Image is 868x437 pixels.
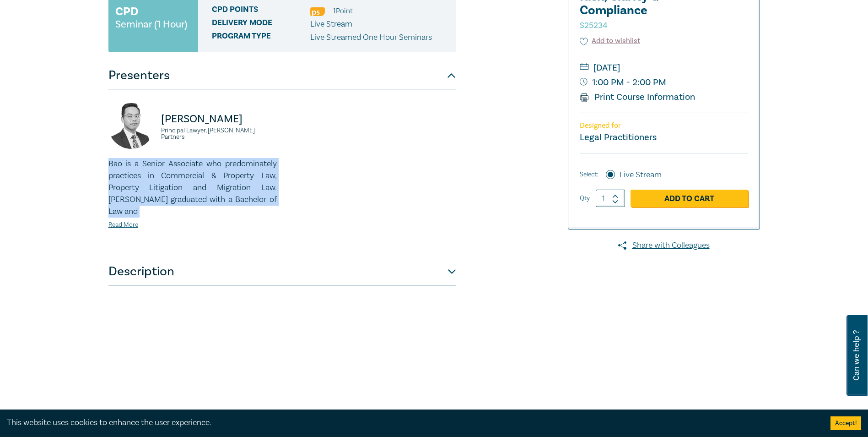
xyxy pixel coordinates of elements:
[108,258,456,285] button: Description
[333,5,353,17] li: 1 Point
[852,321,861,390] span: Can we help ?
[310,7,325,16] img: Professional Skills
[212,18,310,30] span: Delivery Mode
[580,131,657,143] small: Legal Practitioners
[108,62,456,89] button: Presenters
[310,19,352,29] span: Live Stream
[580,60,748,75] small: [DATE]
[212,5,310,17] span: CPD Points
[161,127,277,140] small: Principal Lawyer, [PERSON_NAME] Partners
[580,20,608,31] small: S25234
[108,103,154,149] img: https://s3.ap-southeast-2.amazonaws.com/leo-cussen-store-production-content/Contacts/Bao%20Ngo/Ba...
[115,20,187,29] small: Seminar (1 Hour)
[212,32,310,44] span: Program type
[7,417,817,429] div: This website uses cookies to enhance the user experience.
[580,91,695,103] a: Print Course Information
[115,3,138,20] h3: CPD
[620,169,662,181] label: Live Stream
[580,36,641,46] button: Add to wishlist
[596,190,625,207] input: 1
[310,32,432,44] p: Live Streamed One Hour Seminars
[631,190,748,207] a: Add to Cart
[830,416,861,430] button: Accept cookies
[580,193,590,203] label: Qty
[568,240,760,251] a: Share with Colleagues
[108,221,138,229] a: Read More
[580,169,598,180] span: Select:
[580,75,748,90] small: 1:00 PM - 2:00 PM
[580,121,748,130] p: Designed for
[108,158,277,218] p: Bao is a Senior Associate who predominately practices in Commercial & Property Law, Property Liti...
[161,112,277,126] p: [PERSON_NAME]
